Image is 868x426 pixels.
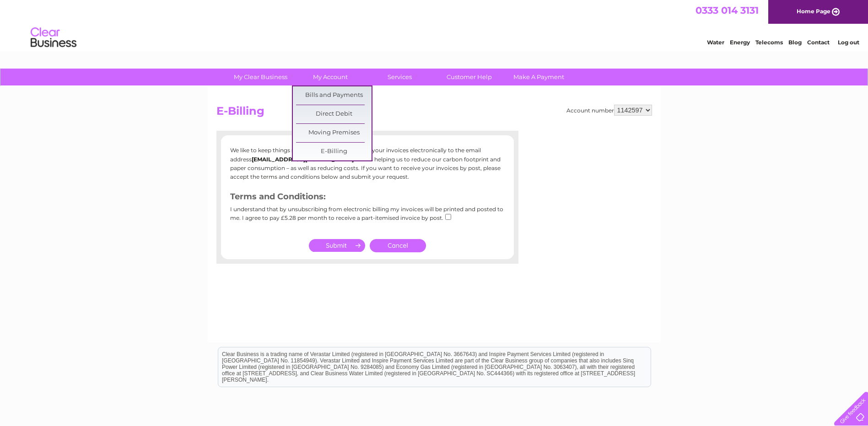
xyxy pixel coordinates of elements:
div: Account number [566,105,652,116]
a: Blog [788,39,802,46]
a: Direct Debit [296,105,372,123]
a: Services [362,69,437,85]
img: logo.png [30,24,77,52]
h2: E-Billing [216,105,652,122]
a: Bills and Payments [296,86,372,105]
a: Moving Premises [296,124,372,142]
input: Submit [309,239,365,252]
h3: Terms and Conditions: [230,190,505,206]
a: Make A Payment [501,69,577,85]
a: Energy [730,39,750,46]
a: Log out [838,39,859,46]
a: Cancel [370,239,426,252]
a: Customer Help [431,69,507,85]
a: Water [707,39,724,46]
a: E-Billing [296,143,372,161]
div: Clear Business is a trading name of Verastar Limited (registered in [GEOGRAPHIC_DATA] No. 3667643... [218,5,651,44]
b: [EMAIL_ADDRESS][DOMAIN_NAME] [252,156,354,163]
a: 0333 014 3131 [695,5,759,16]
div: I understand that by unsubscribing from electronic billing my invoices will be printed and posted... [230,206,505,228]
a: My Account [292,69,368,85]
a: Contact [807,39,830,46]
p: We like to keep things simple. You currently receive your invoices electronically to the email ad... [230,146,505,181]
a: Telecoms [755,39,783,46]
a: My Clear Business [223,69,298,85]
